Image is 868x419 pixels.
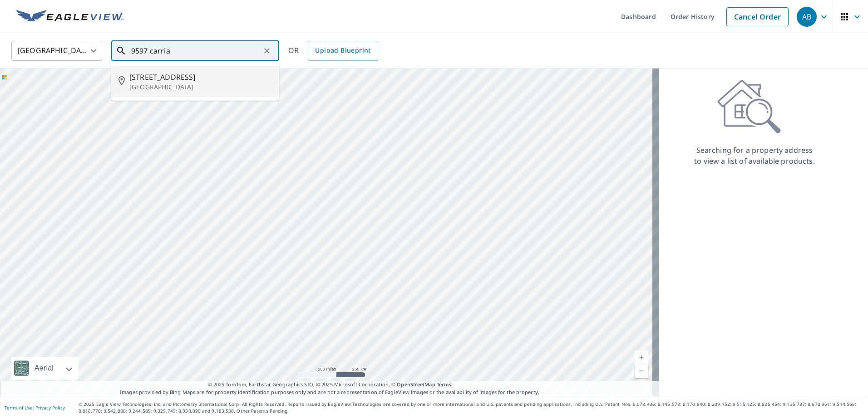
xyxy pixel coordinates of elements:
[315,45,370,56] span: Upload Blueprint
[131,38,261,63] input: Search by address or latitude-longitude
[32,357,56,380] div: Aerial
[726,7,789,26] a: Cancel Order
[79,401,863,414] p: © 2025 Eagle View Technologies, Inc. and Pictometry International Corp. All Rights Reserved. Repo...
[129,72,272,83] span: [STREET_ADDRESS]
[288,41,378,61] div: OR
[11,357,79,380] div: Aerial
[16,10,123,24] img: EV Logo
[129,83,272,92] p: [GEOGRAPHIC_DATA]
[5,404,33,411] a: Terms of Use
[635,364,648,378] a: Current Level 5, Zoom Out
[35,404,65,411] a: Privacy Policy
[635,351,648,364] a: Current Level 5, Zoom In
[5,405,65,410] p: |
[397,381,435,388] a: OpenStreetMap
[261,44,273,57] button: Clear
[208,381,452,389] span: © 2025 TomTom, Earthstar Geographics SIO, © 2025 Microsoft Corporation, ©
[11,38,102,63] div: [GEOGRAPHIC_DATA]
[797,7,817,27] div: AB
[437,381,452,388] a: Terms
[308,41,378,61] a: Upload Blueprint
[694,145,815,166] p: Searching for a property address to view a list of available products.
